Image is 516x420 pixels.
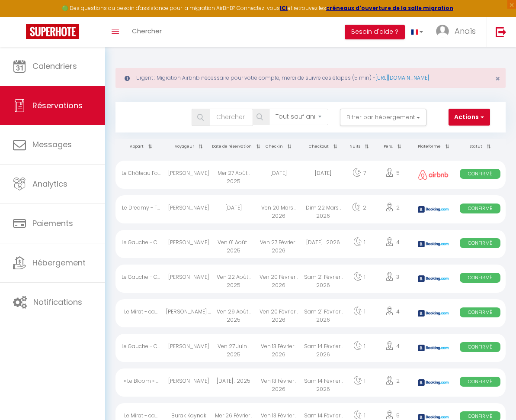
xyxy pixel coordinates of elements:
[345,25,405,39] button: Besoin d'aide ?
[125,17,168,47] a: Chercher
[495,73,500,84] span: ×
[26,24,79,39] img: Super Booking
[449,109,490,126] button: Actions
[495,75,500,83] button: Close
[280,4,288,12] a: ICI
[301,139,346,154] th: Sort by checkout
[340,109,426,126] button: Filtrer par hébergement
[132,26,162,36] span: Chercher
[115,139,166,154] th: Sort by rentals
[166,139,211,154] th: Sort by guest
[32,178,67,189] span: Analytics
[32,139,72,150] span: Messages
[210,109,253,126] input: Chercher
[455,139,506,154] th: Sort by status
[33,297,82,307] span: Notifications
[326,4,453,12] a: créneaux d'ouverture de la salle migration
[375,74,429,81] a: [URL][DOMAIN_NAME]
[115,68,506,88] div: Urgent : Migration Airbnb nécessaire pour votre compte, merci de suivre ces étapes (5 min) -
[32,100,83,111] span: Réservations
[373,139,412,154] th: Sort by people
[211,139,256,154] th: Sort by booking date
[32,61,77,71] span: Calendriers
[455,26,476,36] span: Anaïs
[429,17,487,47] a: ... Anaïs
[32,257,86,268] span: Hébergement
[412,139,455,154] th: Sort by channel
[346,139,373,154] th: Sort by nights
[496,26,506,37] img: logout
[436,25,449,38] img: ...
[256,139,301,154] th: Sort by checkin
[32,218,73,229] span: Paiements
